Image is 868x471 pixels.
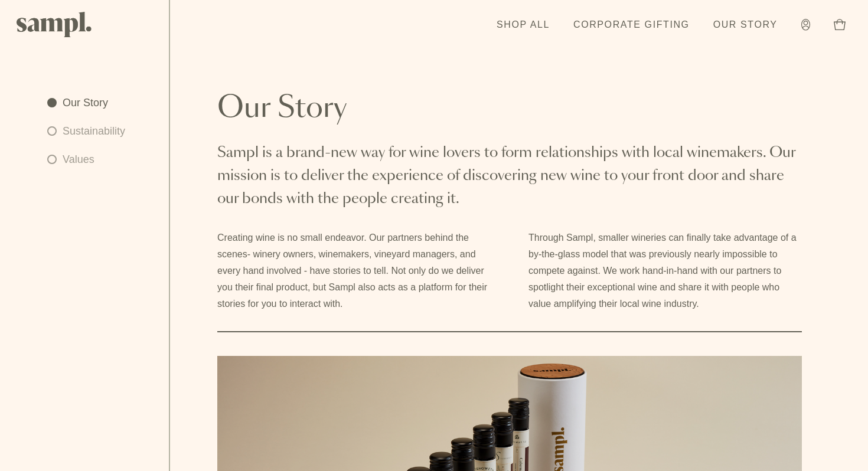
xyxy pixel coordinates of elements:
p: Through Sampl, smaller wineries can finally take advantage of a by-the-glass model that was previ... [528,230,802,312]
img: Sampl logo [17,12,92,37]
a: Sustainability [47,123,125,139]
a: Our Story [47,94,125,111]
a: Values [47,151,125,168]
p: Sampl is a brand-new way for wine lovers to form relationships with local winemakers. Our mission... [217,142,802,211]
p: Creating wine is no small endeavor. Our partners behind the scenes- winery owners, winemakers, vi... [217,230,491,312]
h2: Our Story [217,94,802,123]
a: Our Story [707,12,784,38]
a: Corporate Gifting [567,12,696,38]
a: Shop All [491,12,556,38]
